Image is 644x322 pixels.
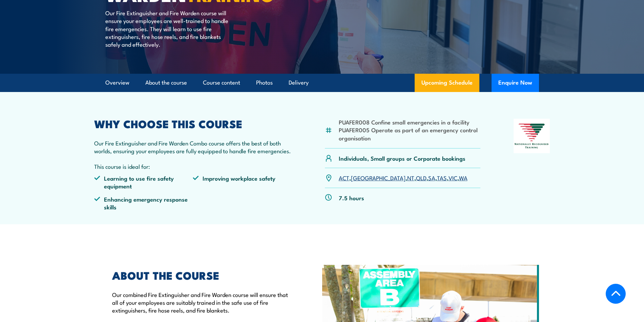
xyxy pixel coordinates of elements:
[112,291,291,314] p: Our combined Fire Extinguisher and Fire Warden course will ensure that all of your employees are ...
[339,174,349,182] a: ACT
[415,74,479,92] a: Upcoming Schedule
[94,195,193,211] li: Enhancing emergency response skills
[339,126,481,142] li: PUAFER005 Operate as part of an emergency control organisation
[94,162,292,170] p: This course is ideal for:
[94,174,193,190] li: Learning to use fire safety equipment
[289,74,309,92] a: Delivery
[105,9,229,48] p: Our Fire Extinguisher and Fire Warden course will ensure your employees are well-trained to handl...
[105,74,129,92] a: Overview
[514,119,550,153] img: Nationally Recognised Training logo.
[459,174,468,182] a: WA
[416,174,427,182] a: QLD
[112,270,291,280] h2: ABOUT THE COURSE
[428,174,435,182] a: SA
[256,74,273,92] a: Photos
[94,119,292,128] h2: WHY CHOOSE THIS COURSE
[449,174,457,182] a: VIC
[437,174,447,182] a: TAS
[193,174,292,190] li: Improving workplace safety
[339,118,481,126] li: PUAFER008 Confine small emergencies in a facility
[339,194,364,202] p: 7.5 hours
[492,74,539,92] button: Enquire Now
[145,74,187,92] a: About the course
[351,174,406,182] a: [GEOGRAPHIC_DATA]
[339,154,465,162] p: Individuals, Small groups or Corporate bookings
[339,174,468,182] p: , , , , , , ,
[407,174,414,182] a: NT
[203,74,240,92] a: Course content
[94,139,292,155] p: Our Fire Extinguisher and Fire Warden Combo course offers the best of both worlds, ensuring your ...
